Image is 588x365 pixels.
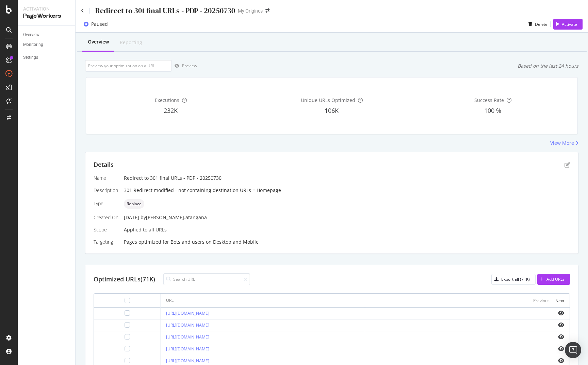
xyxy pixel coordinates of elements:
span: Unique URLs Optimized [301,97,355,103]
a: Overview [23,31,70,38]
i: eye [558,322,564,328]
div: 301 Redirect modified - not containing destination URLs = Homepage [124,187,570,194]
div: Targeting [94,239,118,245]
button: Previous [533,296,550,305]
button: Next [555,296,564,305]
button: Delete [526,19,548,30]
a: Monitoring [23,41,70,48]
a: [URL][DOMAIN_NAME] [166,310,209,316]
div: Pages optimized for on [124,239,570,245]
div: Add URLs [546,276,565,282]
button: Activate [553,19,583,30]
div: My Origines [238,7,263,14]
div: Desktop and Mobile [213,239,259,245]
span: Success Rate [474,97,504,103]
div: Previous [533,298,550,303]
input: Search URL [163,273,250,285]
span: Replace [127,202,142,206]
div: Reporting [120,39,142,46]
div: Monitoring [23,41,43,48]
div: Scope [94,226,118,233]
div: Preview [182,63,197,69]
div: View More [550,140,574,146]
div: Created On [94,214,118,221]
div: Applied to all URLs [94,175,570,245]
a: [URL][DOMAIN_NAME] [166,322,209,328]
div: [DATE] [124,214,570,221]
button: Export all (71K) [491,274,536,285]
div: URL [166,297,174,303]
div: Name [94,175,118,181]
div: Activate [562,21,577,27]
a: Settings [23,54,70,61]
div: Overview [88,38,109,45]
i: eye [558,310,564,316]
div: Delete [535,21,548,27]
a: [URL][DOMAIN_NAME] [166,358,209,364]
a: Click to go back [81,8,84,13]
a: View More [550,140,578,146]
input: Preview your optimization on a URL [85,60,172,72]
div: Based on the last 24 hours [518,63,578,69]
div: Paused [91,21,108,28]
span: 100 % [484,106,501,115]
div: by [PERSON_NAME].atangana [141,214,207,221]
button: Add URLs [537,274,570,285]
i: eye [558,346,564,351]
div: Bots and users [170,239,205,245]
a: [URL][DOMAIN_NAME] [166,334,209,340]
button: Preview [172,60,197,71]
span: 232K [164,106,178,115]
i: eye [558,358,564,363]
div: Details [94,160,114,169]
i: eye [558,334,564,340]
div: Overview [23,31,39,38]
a: [URL][DOMAIN_NAME] [166,346,209,352]
span: Executions [155,97,179,103]
div: Settings [23,54,38,61]
div: neutral label [124,199,144,209]
span: 106K [325,106,339,115]
div: Redirect to 301 final URLs - PDP - 20250730 [95,5,235,16]
div: Type [94,200,118,207]
div: Optimized URLs (71K) [94,275,155,284]
div: Description [94,187,118,194]
div: Redirect to 301 final URLs - PDP - 20250730 [124,175,570,181]
div: Export all (71K) [501,276,530,282]
div: Activation [23,5,70,12]
div: Open Intercom Messenger [565,342,581,358]
div: Next [555,298,564,303]
div: PageWorkers [23,12,70,20]
div: pen-to-square [565,162,570,168]
div: arrow-right-arrow-left [265,8,269,13]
